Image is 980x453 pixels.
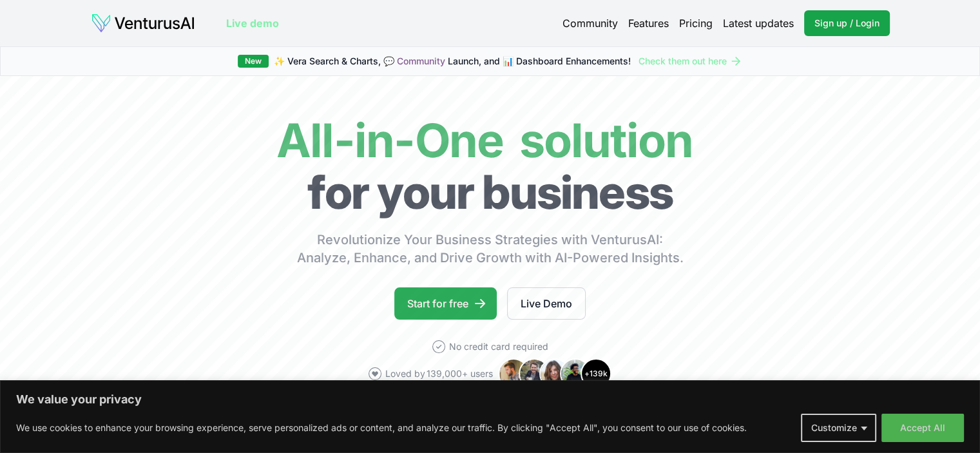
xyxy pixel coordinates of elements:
div: New [238,55,269,68]
p: We value your privacy [16,392,964,407]
img: Avatar 3 [539,358,570,389]
span: ✨ Vera Search & Charts, 💬 Launch, and 📊 Dashboard Enhancements! [274,55,631,68]
img: logo [91,13,195,34]
a: Live Demo [507,287,586,320]
a: Pricing [679,15,713,31]
a: Check them out here [639,55,742,68]
a: Community [397,55,445,66]
p: We use cookies to enhance your browsing experience, serve personalized ads or content, and analyz... [16,420,747,436]
button: Customize [801,414,876,442]
span: Sign up / Login [814,17,879,30]
a: Community [562,15,618,31]
button: Accept All [881,414,964,442]
a: Latest updates [723,15,794,31]
a: Start for free [394,287,497,320]
a: Sign up / Login [804,10,890,36]
a: Live demo [226,15,279,31]
a: Features [628,15,669,31]
img: Avatar 2 [519,358,550,389]
img: Avatar 1 [498,358,529,389]
img: Avatar 4 [560,358,591,389]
